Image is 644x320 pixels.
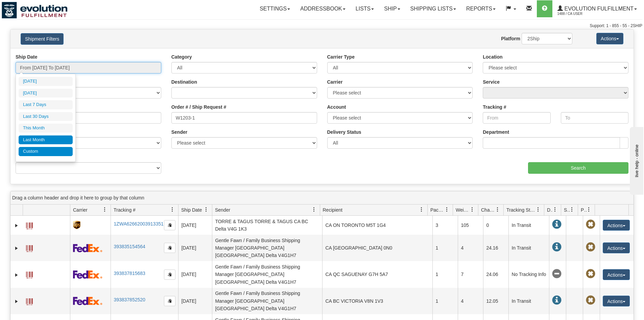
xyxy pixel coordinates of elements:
span: Pickup Not Assigned [586,242,595,252]
td: CA [GEOGRAPHIC_DATA] 0N0 [322,235,432,261]
td: [DATE] [178,288,212,314]
span: Packages [430,207,445,213]
a: Tracking # filter column settings [167,204,178,215]
li: [DATE] [19,89,73,98]
label: Carrier [327,79,343,85]
a: Tracking Status filter column settings [532,204,544,215]
label: Tracking # [483,104,506,110]
td: CA ON TORONTO M5T 1G4 [322,216,432,235]
td: 105 [458,216,483,235]
td: 1 [432,235,458,261]
a: Expand [13,298,20,305]
label: Platform [501,35,520,42]
a: Expand [13,245,20,252]
a: Addressbook [295,0,351,17]
td: In Transit [508,288,549,314]
a: Weight filter column settings [467,204,478,215]
label: Ship Date [16,54,38,60]
td: CA BC VICTORIA V8N 1V3 [322,288,432,314]
span: Shipment Issues [564,207,570,213]
a: Pickup Status filter column settings [583,204,595,215]
label: Service [483,79,500,85]
div: Support: 1 - 855 - 55 - 2SHIP [2,23,642,29]
td: In Transit [508,235,549,261]
span: Pickup Not Assigned [586,269,595,279]
label: Category [171,54,192,60]
label: Account [327,104,346,110]
a: Delivery Status filter column settings [549,204,561,215]
a: Label [26,269,33,279]
li: Last 7 Days [19,100,73,109]
a: 1ZWA62662003913351 [114,221,163,227]
a: Label [26,219,33,230]
img: 8 - UPS [73,221,80,229]
a: Reports [461,0,501,17]
input: To [561,112,628,124]
td: 24.16 [483,235,508,261]
div: grid grouping header [10,191,634,205]
label: Order # / Ship Request # [171,104,226,110]
a: Sender filter column settings [308,204,320,215]
button: Actions [603,242,630,253]
span: Delivery Status [547,207,553,213]
a: Charge filter column settings [492,204,503,215]
a: Ship [379,0,405,17]
li: This Month [19,124,73,133]
label: Delivery Status [327,129,361,135]
a: Shipping lists [405,0,461,17]
td: [DATE] [178,216,212,235]
label: Destination [171,79,197,85]
span: 1488 / CA User [557,10,608,17]
span: Tracking # [114,207,136,213]
td: 12.05 [483,288,508,314]
span: Evolution Fulfillment [563,6,634,12]
td: 4 [458,235,483,261]
label: Carrier Type [327,54,355,60]
span: Charge [481,207,495,213]
td: 24.06 [483,261,508,287]
td: 1 [432,261,458,287]
li: Last 30 Days [19,112,73,121]
a: Expand [13,272,20,278]
td: 7 [458,261,483,287]
button: Copy to clipboard [164,296,175,306]
a: Lists [351,0,379,17]
a: Recipient filter column settings [416,204,427,215]
input: From [483,112,550,124]
span: In Transit [552,296,562,305]
span: Recipient [323,207,342,213]
button: Copy to clipboard [164,270,175,280]
a: Shipment Issues filter column settings [566,204,578,215]
a: 393837815683 [114,271,145,276]
td: Gentle Fawn / Family Business Shipping Manager [GEOGRAPHIC_DATA] [GEOGRAPHIC_DATA] Delta V4G1H7 [212,288,322,314]
li: Custom [19,147,73,156]
span: Carrier [73,207,88,213]
span: Pickup Not Assigned [586,220,595,229]
li: [DATE] [19,77,73,86]
span: Weight [456,207,470,213]
td: In Transit [508,216,549,235]
button: Actions [603,269,630,280]
a: Label [26,242,33,253]
td: 1 [432,288,458,314]
span: Tracking Status [506,207,536,213]
span: In Transit [552,242,562,252]
td: 0 [483,216,508,235]
a: Settings [255,0,295,17]
a: 393835154564 [114,244,145,249]
a: Expand [13,222,20,229]
td: [DATE] [178,235,212,261]
span: Pickup Status [581,207,587,213]
button: Shipment Filters [21,33,64,45]
iframe: chat widget [628,125,643,194]
a: 393837852520 [114,297,145,302]
button: Actions [603,296,630,306]
img: logo1488.jpg [2,2,68,19]
span: Ship Date [181,207,202,213]
img: 2 - FedEx Express® [73,244,102,252]
td: 4 [458,288,483,314]
button: Actions [603,220,630,231]
a: Evolution Fulfillment 1488 / CA User [552,0,642,17]
label: Location [483,54,502,60]
img: 2 - FedEx Express® [73,297,102,305]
